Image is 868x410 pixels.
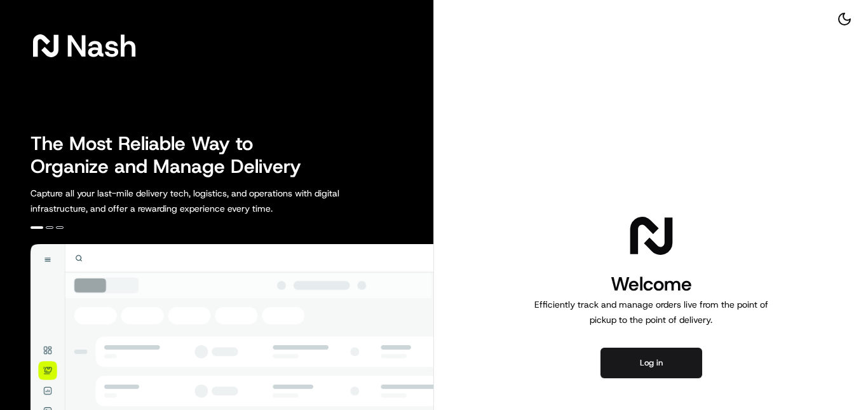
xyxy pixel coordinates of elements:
p: Efficiently track and manage orders live from the point of pickup to the point of delivery. [529,297,773,327]
h1: Welcome [529,271,773,297]
button: Log in [600,348,702,378]
p: Capture all your last-mile delivery tech, logistics, and operations with digital infrastructure, ... [31,186,397,216]
span: Nash [66,33,137,58]
h2: The Most Reliable Way to Organize and Manage Delivery [31,132,315,178]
